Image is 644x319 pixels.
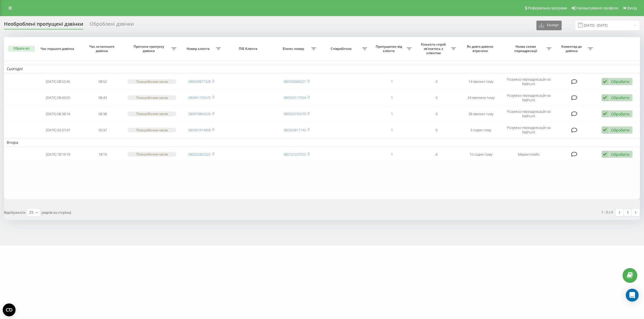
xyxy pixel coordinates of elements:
[127,111,176,116] div: Поза робочим часом
[417,42,451,55] span: Кількість спроб зв'язатись з клієнтом
[41,47,76,51] span: Час першого дзвінка
[576,6,618,10] span: Налаштування профілю
[503,74,554,89] td: Розумна переадресація на Nethunt
[372,44,407,53] span: Пропущених від клієнта
[127,152,176,156] div: Поза робочим часом
[36,106,80,121] td: [DATE] 08:38:14
[459,122,503,137] td: 5 годин тому
[370,122,414,137] td: 1
[127,79,176,84] div: Поза робочим часом
[80,90,125,105] td: 08:43
[557,44,588,53] span: Коментар до дзвінка
[80,106,125,121] td: 08:38
[536,21,562,30] button: Експорт
[414,74,459,89] td: 0
[36,74,80,89] td: [DATE] 08:52:45
[283,127,306,132] a: 380503817145
[283,95,306,100] a: 380503177054
[36,122,80,137] td: [DATE] 03:37:47
[414,90,459,105] td: 0
[370,74,414,89] td: 1
[459,106,503,121] td: 28 хвилин тому
[80,122,125,137] td: 03:37
[459,148,503,161] td: 15 годин тому
[4,21,83,29] div: Необроблені пропущені дзвінки
[188,95,211,100] a: 380951735572
[182,47,216,51] span: Номер клієнта
[624,209,632,216] a: 1
[188,79,211,84] a: 380639871328
[414,106,459,121] td: 0
[503,90,554,105] td: Розумна переадресація на Nethunt
[228,47,269,51] span: ПІБ Клієнта
[611,95,630,100] div: Обробити
[29,210,34,215] div: 25
[90,21,134,29] div: Оброблені дзвінки
[626,289,639,302] div: Open Intercom Messenger
[4,210,25,215] span: Відображати
[4,65,640,73] td: Сьогодні
[611,111,630,117] div: Обробити
[611,127,630,133] div: Обробити
[188,127,211,132] a: 380967414908
[414,122,459,137] td: 0
[85,44,120,53] span: Час останнього дзвінка
[503,148,554,161] td: Маркетплейс
[42,210,71,215] span: рядків на сторінці
[127,128,176,132] div: Поза робочим часом
[36,148,80,161] td: [DATE] 18:19:19
[459,90,503,105] td: 24 хвилини тому
[127,44,171,53] span: Причина пропуску дзвінка
[80,148,125,161] td: 18:19
[463,44,499,53] span: Як довго дзвінок втрачено
[611,79,630,84] div: Обробити
[36,90,80,105] td: [DATE] 08:43:05
[188,111,211,116] a: 380979865526
[321,47,362,51] span: Співробітник
[528,6,567,10] span: Реферальна програма
[4,138,640,147] td: Вчора
[283,111,306,116] a: 380503735079
[80,74,125,89] td: 08:52
[506,44,547,53] span: Назва схеми переадресації
[283,79,306,84] a: 380503689221
[3,303,16,316] button: Open CMP widget
[188,152,211,157] a: 380322452322
[277,47,311,51] span: Бізнес номер
[414,148,459,161] td: 4
[127,95,176,100] div: Поза робочим часом
[283,152,306,157] a: 380731237022
[370,90,414,105] td: 1
[459,74,503,89] td: 14 хвилин тому
[627,6,637,10] span: Вихід
[611,152,630,157] div: Обробити
[370,106,414,121] td: 1
[370,148,414,161] td: 1
[503,106,554,121] td: Розумна переадресація на Nethunt
[601,209,613,215] div: 1 - 5 з 5
[8,46,35,52] button: Обрати всі
[503,122,554,137] td: Розумна переадресація на Nethunt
